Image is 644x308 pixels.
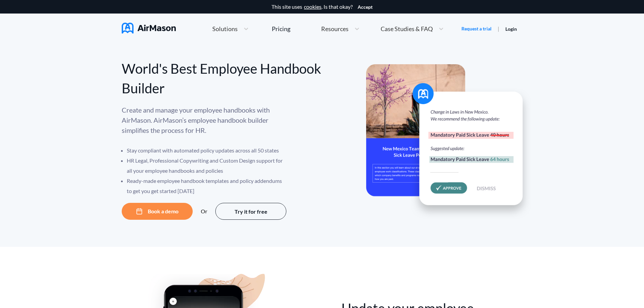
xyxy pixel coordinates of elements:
span: Case Studies & FAQ [381,26,433,32]
a: cookies [304,4,321,10]
p: Create and manage your employee handbooks with AirMason. AirMason’s employee handbook builder sim... [122,105,287,135]
a: Request a trial [461,25,492,32]
div: World's Best Employee Handbook Builder [122,59,322,98]
span: Solutions [212,26,238,32]
button: Accept cookies [358,4,373,10]
a: Login [505,26,517,32]
div: Pricing [272,26,290,32]
li: Ready-made employee handbook templates and policy addendums to get you get started [DATE] [127,176,287,196]
div: Or [201,208,207,214]
button: Try it for free [215,203,286,220]
button: Book a demo [122,203,193,220]
a: Pricing [272,23,290,35]
li: Stay compliant with automated policy updates across all 50 states [127,145,287,156]
li: HR Legal, Professional Copywriting and Custom Design support for all your employee handbooks and ... [127,156,287,176]
span: | [498,25,499,32]
span: Resources [321,26,349,32]
img: AirMason Logo [122,23,176,33]
img: hero-banner [366,64,532,219]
